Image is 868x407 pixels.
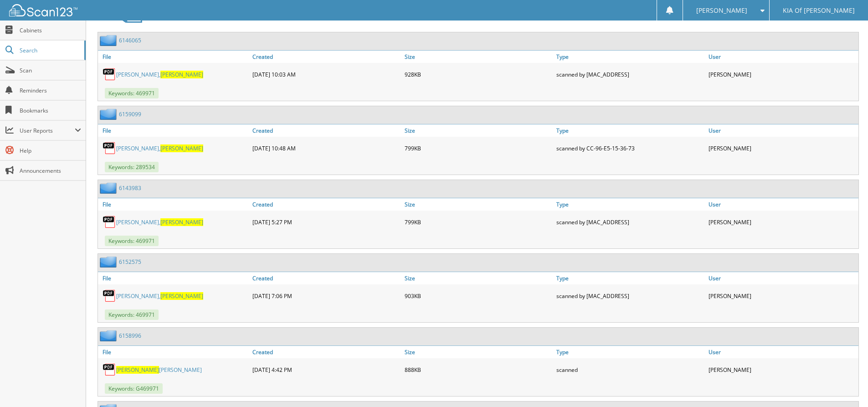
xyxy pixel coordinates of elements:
a: Size [402,272,555,284]
span: Reminders [20,87,81,94]
span: Keywords: 469971 [105,309,159,320]
a: User [706,346,858,358]
a: Created [250,346,402,358]
span: [PERSON_NAME] [696,8,747,13]
div: scanned by CC-96-E5-15-36-73 [554,139,706,157]
img: PDF.png [103,289,116,303]
span: [PERSON_NAME] [160,218,203,226]
a: File [98,272,250,284]
div: [PERSON_NAME] [706,65,858,83]
a: File [98,346,250,358]
img: folder2.png [100,330,119,341]
div: 928KB [402,65,555,83]
a: Size [402,346,555,358]
div: [PERSON_NAME] [706,287,858,305]
a: 6158996 [119,332,141,340]
div: 799KB [402,139,555,157]
a: Created [250,124,402,137]
a: User [706,51,858,63]
div: 888KB [402,361,555,379]
span: User Reports [20,127,75,134]
a: 6159099 [119,110,141,118]
img: scan123-logo-white.svg [9,4,77,16]
a: Type [554,198,706,211]
a: Created [250,272,402,284]
a: File [98,124,250,137]
div: [DATE] 10:03 AM [250,65,402,83]
a: Created [250,51,402,63]
a: [PERSON_NAME],[PERSON_NAME] [116,71,203,78]
span: [PERSON_NAME] [160,292,203,300]
a: [PERSON_NAME],[PERSON_NAME] [116,292,203,300]
a: [PERSON_NAME],[PERSON_NAME] [116,144,203,152]
div: scanned by [MAC_ADDRESS] [554,213,706,231]
span: Scan [20,67,81,74]
div: scanned by [MAC_ADDRESS] [554,287,706,305]
a: 6152575 [119,258,141,266]
a: [PERSON_NAME][PERSON_NAME] [116,366,202,374]
div: [DATE] 7:06 PM [250,287,402,305]
div: 903KB [402,287,555,305]
div: [PERSON_NAME] [706,139,858,157]
img: PDF.png [103,67,116,81]
span: [PERSON_NAME] [160,144,203,152]
a: User [706,272,858,284]
img: PDF.png [103,141,116,155]
a: Size [402,51,555,63]
span: Cabinets [20,26,81,34]
div: [PERSON_NAME] [706,213,858,231]
img: PDF.png [103,363,116,376]
a: Size [402,124,555,137]
a: Type [554,124,706,137]
span: Keywords: 289534 [105,162,159,172]
div: [DATE] 10:48 AM [250,139,402,157]
div: [DATE] 5:27 PM [250,213,402,231]
a: [PERSON_NAME],[PERSON_NAME] [116,218,203,226]
div: scanned by [MAC_ADDRESS] [554,65,706,83]
span: Help [20,147,81,155]
img: folder2.png [100,35,119,46]
span: Keywords: G469971 [105,383,163,394]
a: 6143983 [119,184,141,192]
span: Keywords: 469971 [105,236,159,246]
div: [DATE] 4:42 PM [250,361,402,379]
a: 6146065 [119,36,141,44]
a: Size [402,198,555,211]
div: [PERSON_NAME] [706,361,858,379]
span: Announcements [20,167,81,175]
img: PDF.png [103,215,116,229]
div: 799KB [402,213,555,231]
div: scanned [554,361,706,379]
img: folder2.png [100,256,119,268]
a: File [98,198,250,211]
span: Bookmarks [20,107,81,114]
img: folder2.png [100,108,119,120]
a: Type [554,346,706,358]
iframe: Chat Widget [822,363,868,407]
a: User [706,198,858,211]
span: [PERSON_NAME] [160,71,203,78]
a: Created [250,198,402,211]
span: Search [20,46,80,54]
a: Type [554,51,706,63]
span: Keywords: 469971 [105,88,159,98]
a: File [98,51,250,63]
img: folder2.png [100,182,119,194]
a: Type [554,272,706,284]
span: KIA Of [PERSON_NAME] [783,8,855,13]
span: [PERSON_NAME] [116,366,159,374]
a: User [706,124,858,137]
